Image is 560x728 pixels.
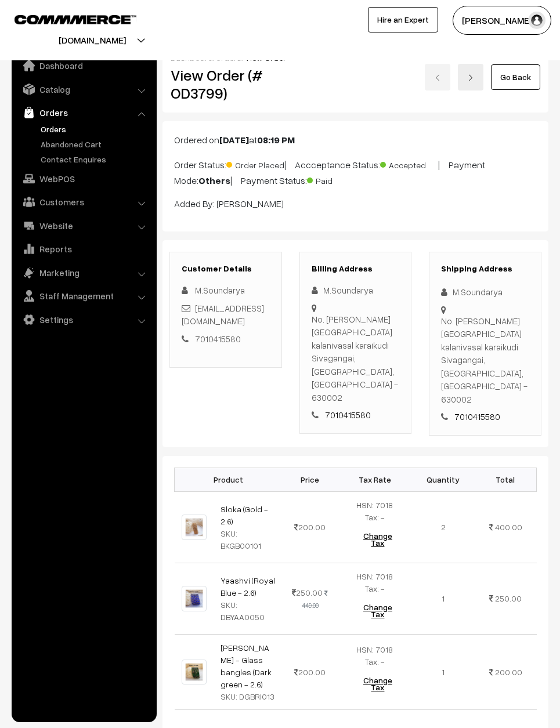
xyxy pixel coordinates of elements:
a: Abandoned Cart [38,138,153,150]
a: Catalog [15,79,153,100]
span: 2 [441,522,446,532]
img: 05.jpg [182,515,207,539]
a: Hire an Expert [368,7,438,32]
span: HSN: 7018 Tax: - [356,644,393,667]
span: 1 [442,667,445,677]
th: Product [175,468,283,491]
a: [PERSON_NAME] - Glass bangles (Dark green - 2.6) [221,643,272,689]
h2: View Order (# OD3799) [171,66,282,102]
span: 200.00 [495,667,522,677]
a: 7010415580 [195,334,241,344]
span: M.Soundarya [195,285,245,295]
a: Customers [15,191,153,212]
button: Change Tax [351,523,404,556]
p: Added By: [PERSON_NAME] [174,197,537,211]
h3: Customer Details [182,264,270,274]
span: Accepted [380,156,438,171]
div: No. [PERSON_NAME][GEOGRAPHIC_DATA] kalanivasal karaikudi Sivagangai, [GEOGRAPHIC_DATA], [GEOGRAPH... [441,314,529,406]
img: COMMMERCE [15,15,136,24]
span: 200.00 [294,522,326,532]
div: M.Soundarya [312,284,400,297]
button: [DOMAIN_NAME] [18,26,167,55]
a: Orders [15,102,153,123]
a: Go Back [491,64,540,90]
img: user [528,12,545,29]
th: Quantity [412,468,475,491]
h3: Shipping Address [441,264,529,274]
div: SKU: BKGB00101 [221,527,276,552]
a: Marketing [15,262,153,283]
img: royal blue.jpg [182,586,207,611]
a: COMMMERCE [15,12,116,26]
a: Contact Enquires [38,153,153,165]
a: 7010415580 [325,410,371,420]
th: Tax Rate [338,468,411,491]
a: [EMAIL_ADDRESS][DOMAIN_NAME] [182,303,264,327]
a: Yaashvi (Royal Blue - 2.6) [221,575,275,597]
span: 200.00 [294,667,326,677]
a: Staff Management [15,285,153,306]
th: Price [283,468,338,491]
p: Order Status: | Accceptance Status: | Payment Mode: | Payment Status: [174,156,537,187]
span: 250.00 [495,593,522,603]
span: Order Placed [226,156,284,171]
a: WebPOS [15,168,153,189]
a: Orders [38,123,153,135]
div: No. [PERSON_NAME][GEOGRAPHIC_DATA] kalanivasal karaikudi Sivagangai, [GEOGRAPHIC_DATA], [GEOGRAPH... [312,313,400,404]
a: 7010415580 [454,411,500,422]
img: right-arrow.png [467,74,474,81]
button: Change Tax [351,668,404,700]
th: Total [475,468,537,491]
span: 400.00 [495,522,522,532]
a: Sloka (Gold - 2.6) [221,504,268,526]
span: HSN: 7018 Tax: - [356,571,393,593]
span: 1 [442,593,445,603]
a: Reports [15,238,153,259]
button: Change Tax [351,595,404,627]
div: SKU: DBYAA0050 [221,599,276,623]
strike: 449.00 [302,589,328,609]
span: 250.00 [292,588,323,597]
img: DArk green.jpg [182,660,207,684]
b: Others [198,175,230,186]
span: HSN: 7018 Tax: - [356,500,393,522]
button: [PERSON_NAME] [453,6,551,35]
b: 08:19 PM [257,134,295,146]
div: M.Soundarya [441,285,529,299]
a: Dashboard [15,55,153,76]
a: Website [15,215,153,236]
b: [DATE] [219,134,249,146]
h3: Billing Address [312,264,400,274]
p: Ordered on at [174,133,537,147]
a: Settings [15,309,153,330]
div: SKU: DGBRI013 [221,690,276,702]
span: Paid [307,172,365,187]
